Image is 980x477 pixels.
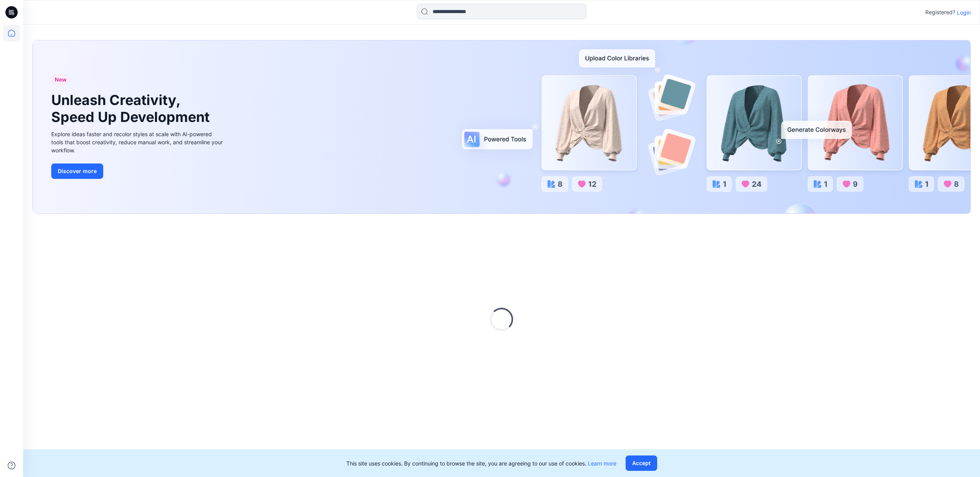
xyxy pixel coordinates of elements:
[51,130,225,154] div: Explore ideas faster and recolor styles at scale with AI-powered tools that boost creativity, red...
[51,163,103,179] button: Discover more
[925,8,955,17] p: Registered?
[51,92,213,125] h1: Unleash Creativity, Speed Up Development
[626,455,657,471] button: Accept
[588,460,616,467] a: Learn more
[51,163,225,179] a: Discover more
[346,459,616,467] p: This site uses cookies. By continuing to browse the site, you are agreeing to our use of cookies.
[957,8,971,17] p: Login
[55,75,67,84] span: New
